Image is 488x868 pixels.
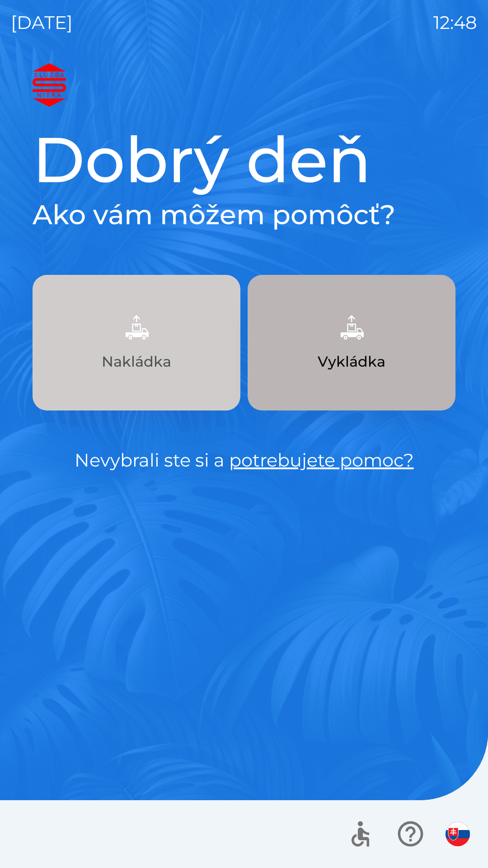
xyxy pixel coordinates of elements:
[117,307,156,347] img: 9957f61b-5a77-4cda-b04a-829d24c9f37e.png
[33,121,455,198] h1: Dobrý deň
[33,447,455,474] p: Nevybrali ste si a
[446,822,470,846] img: sk flag
[33,275,240,410] button: Nakládka
[248,275,455,410] button: Vykládka
[433,9,477,36] p: 12:48
[33,198,455,231] h2: Ako vám môžem pomôcť?
[229,449,414,471] a: potrebujete pomoc?
[332,307,371,347] img: 6e47bb1a-0e3d-42fb-b293-4c1d94981b35.png
[318,351,385,373] p: Vykládka
[33,63,455,107] img: Logo
[102,351,171,373] p: Nakládka
[11,9,73,36] p: [DATE]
